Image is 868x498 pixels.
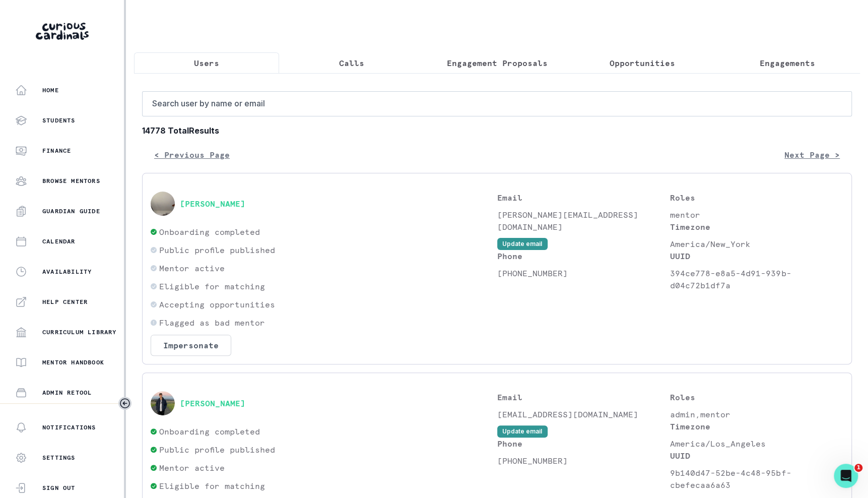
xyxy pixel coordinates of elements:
p: America/Los_Angeles [670,438,843,450]
p: Public profile published [159,244,275,256]
p: 394ce778-e8a5-4d91-939b-d04c72b1df7a [670,267,843,291]
span: 1 [854,464,862,472]
p: Eligible for matching [159,480,265,492]
p: Eligible for matching [159,280,265,292]
p: Calls [339,57,364,69]
p: [PHONE_NUMBER] [497,455,671,467]
p: [PHONE_NUMBER] [497,267,671,279]
p: Users [194,57,219,69]
p: Email [497,391,671,403]
p: Finance [42,147,71,155]
p: Settings [42,454,76,462]
p: mentor [670,209,843,221]
button: Toggle sidebar [118,397,131,410]
p: Onboarding completed [159,226,260,238]
p: Timezone [670,221,843,233]
p: Curriculum Library [42,328,117,336]
p: UUID [670,250,843,262]
button: Next Page > [772,145,852,165]
p: Help Center [42,298,88,306]
p: Roles [670,391,843,403]
p: Engagements [760,57,815,69]
p: Sign Out [42,484,76,492]
p: Mentor active [159,262,225,274]
p: Students [42,116,76,125]
p: Browse Mentors [42,177,100,185]
p: Calendar [42,237,76,245]
p: Roles [670,192,843,204]
p: Phone [497,250,671,262]
p: Home [42,86,59,94]
button: [PERSON_NAME] [180,398,245,408]
p: Availability [42,268,92,276]
p: Mentor active [159,462,225,474]
p: Engagement Proposals [447,57,548,69]
button: [PERSON_NAME] [180,199,245,209]
button: Update email [497,425,548,438]
p: Phone [497,438,671,450]
button: < Previous Page [142,145,242,165]
p: Public profile published [159,444,275,456]
p: admin,mentor [670,408,843,420]
p: [EMAIL_ADDRESS][DOMAIN_NAME] [497,408,671,420]
p: Notifications [42,423,96,431]
button: Impersonate [151,335,231,356]
p: 9b140d47-52be-4c48-95bf-cbefecaa6a63 [670,467,843,491]
p: Accepting opportunities [159,298,275,310]
p: UUID [670,450,843,462]
p: Admin Retool [42,389,92,397]
p: Email [497,192,671,204]
p: Flagged as bad mentor [159,317,265,329]
p: Opportunities [610,57,675,69]
p: Timezone [670,420,843,432]
button: Update email [497,238,548,250]
p: Mentor Handbook [42,358,104,366]
iframe: Intercom live chat [834,464,858,488]
p: [PERSON_NAME][EMAIL_ADDRESS][DOMAIN_NAME] [497,209,671,233]
p: Guardian Guide [42,207,100,215]
b: 14778 Total Results [142,125,852,137]
img: Curious Cardinals Logo [36,23,89,40]
p: Onboarding completed [159,425,260,438]
p: America/New_York [670,238,843,250]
